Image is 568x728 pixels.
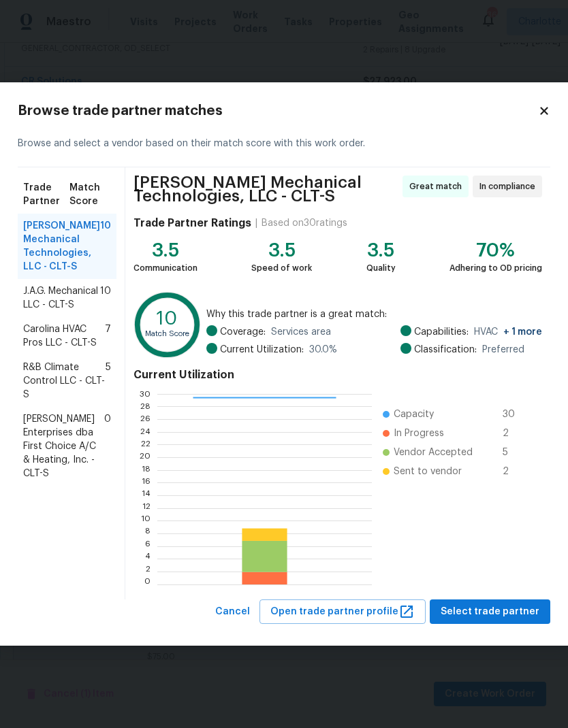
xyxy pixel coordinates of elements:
[145,330,189,337] text: Match Score
[133,216,251,230] h4: Trade Partner Ratings
[100,284,111,312] span: 10
[18,104,538,118] h2: Browse trade partner matches
[140,415,151,423] text: 26
[142,465,151,474] text: 18
[145,555,151,563] text: 4
[145,542,151,550] text: 6
[140,402,151,410] text: 28
[23,361,106,401] span: R&B Climate Control LLC - CLT-S
[18,120,550,167] div: Browse and select a vendor based on their match score with this work order.
[133,261,198,275] div: Communication
[142,503,151,512] text: 12
[394,446,473,459] span: Vendor Accepted
[482,343,524,357] span: Preferred
[23,181,69,208] span: Trade Partner
[141,440,151,448] text: 22
[414,325,469,339] span: Capabilities:
[220,325,266,339] span: Coverage:
[366,261,396,275] div: Quality
[23,412,104,480] span: [PERSON_NAME] Enterprises dba First Choice A/C & Heating, Inc. - CLT-S
[141,516,151,525] text: 10
[140,453,151,461] text: 20
[23,219,100,274] span: [PERSON_NAME] Mechanical Technologies, LLC - CLT-S
[503,465,524,478] span: 2
[105,322,111,350] span: 7
[503,408,524,421] span: 30
[449,244,542,257] div: 70%
[140,427,151,435] text: 24
[479,180,541,193] span: In compliance
[220,343,304,357] span: Current Utilization:
[503,427,524,440] span: 2
[104,412,111,480] span: 0
[251,216,262,230] div: |
[414,343,477,357] span: Classification:
[503,327,542,337] span: + 1 more
[259,599,426,625] button: Open trade partner profile
[394,427,444,440] span: In Progress
[142,491,151,499] text: 14
[23,322,105,350] span: Carolina HVAC Pros LLC - CLT-S
[449,261,542,275] div: Adhering to OD pricing
[100,219,111,274] span: 10
[394,465,462,478] span: Sent to vendor
[210,599,255,625] button: Cancel
[215,603,250,621] span: Cancel
[271,325,331,339] span: Services area
[262,216,347,230] div: Based on 30 ratings
[140,389,151,397] text: 30
[133,368,542,382] h4: Current Utilization
[69,181,111,208] span: Match Score
[145,529,151,537] text: 8
[133,176,398,203] span: [PERSON_NAME] Mechanical Technologies, LLC - CLT-S
[409,180,467,193] span: Great match
[474,325,542,339] span: HVAC
[206,308,542,321] span: Why this trade partner is a great match:
[23,284,100,312] span: J.A.G. Mechanical LLC - CLT-S
[270,603,415,621] span: Open trade partner profile
[394,408,434,421] span: Capacity
[133,244,198,257] div: 3.5
[142,478,151,486] text: 16
[441,603,539,621] span: Select trade partner
[106,361,111,401] span: 5
[251,244,312,257] div: 3.5
[430,599,550,625] button: Select trade partner
[309,343,337,357] span: 30.0 %
[157,310,177,328] text: 10
[366,244,396,257] div: 3.5
[251,261,312,275] div: Speed of work
[146,567,151,576] text: 2
[144,580,151,588] text: 0
[503,446,524,459] span: 5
